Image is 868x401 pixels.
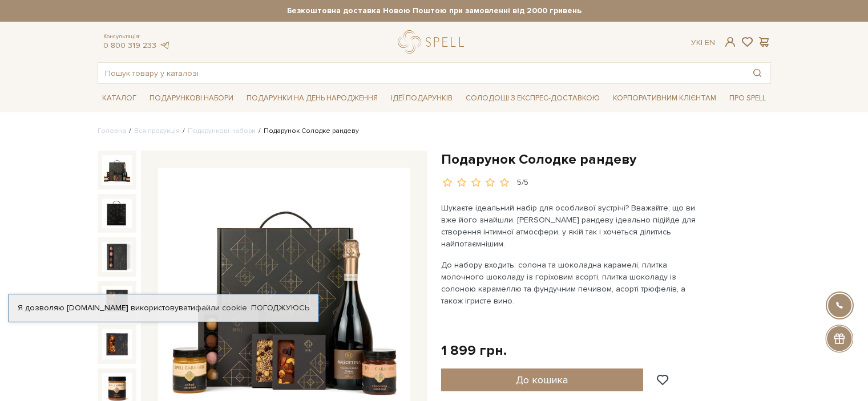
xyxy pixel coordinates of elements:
button: Пошук товару у каталозі [744,63,770,83]
a: Головна [98,127,126,135]
p: Шукаєте ідеальний набір для особливої зустрічі? Вважайте, що ви вже його знайшли. [PERSON_NAME] р... [441,202,709,250]
a: файли cookie [195,303,247,313]
a: telegram [159,40,171,50]
img: Подарунок Солодке рандеву [102,329,132,359]
a: Подарункові набори [188,127,256,135]
div: Ук [691,38,715,48]
a: Подарункові набори [145,90,238,107]
a: Ідеї подарунків [386,90,457,107]
div: 1 899 грн. [441,342,507,359]
div: Я дозволяю [DOMAIN_NAME] використовувати [9,303,318,313]
a: Каталог [98,90,141,107]
div: 5/5 [517,177,528,188]
button: До кошика [441,368,644,391]
img: Подарунок Солодке рандеву [102,242,132,272]
li: Подарунок Солодке рандеву [256,126,359,136]
a: Подарунки на День народження [242,90,382,107]
a: Солодощі з експрес-доставкою [461,88,604,108]
a: 0 800 319 233 [103,40,156,50]
strong: Безкоштовна доставка Новою Поштою при замовленні від 2000 гривень [98,6,771,16]
a: Вся продукція [134,127,180,135]
span: Консультація: [103,33,171,40]
a: En [705,38,715,47]
input: Пошук товару у каталозі [98,63,744,83]
a: Погоджуюсь [251,303,309,313]
a: Корпоративним клієнтам [608,90,721,107]
span: | [701,38,703,47]
a: Про Spell [725,90,770,107]
p: До набору входить: солона та шоколадна карамелі, плитка молочного шоколаду із горіховим асорті, п... [441,259,709,307]
img: Подарунок Солодке рандеву [102,155,132,185]
img: Подарунок Солодке рандеву [102,199,132,228]
h1: Подарунок Солодке рандеву [441,151,771,168]
span: До кошика [516,374,568,386]
a: logo [398,30,469,54]
img: Подарунок Солодке рандеву [102,286,132,315]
